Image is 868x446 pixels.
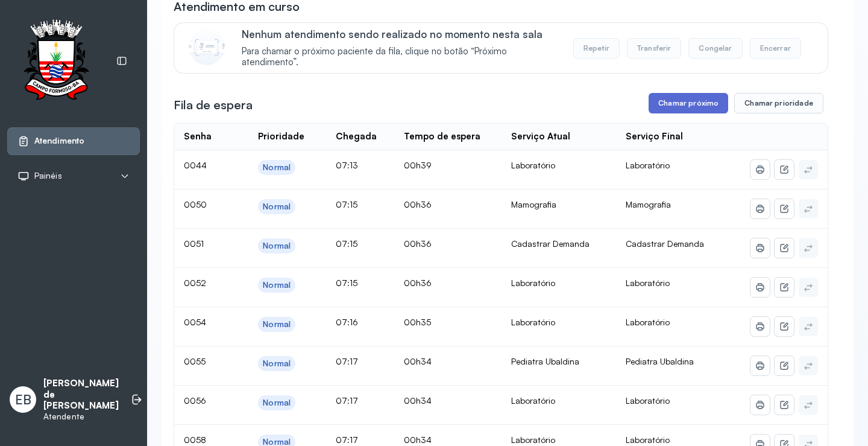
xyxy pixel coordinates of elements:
div: Normal [263,280,291,290]
p: [PERSON_NAME] de [PERSON_NAME] [43,378,119,412]
button: Chamar prioridade [734,93,823,113]
div: Normal [263,358,291,369]
span: 00h34 [404,356,432,366]
div: Normal [263,162,291,173]
span: Atendimento [34,136,84,146]
span: 00h36 [404,199,432,209]
span: 0044 [184,160,207,170]
button: Congelar [688,38,742,59]
span: 0056 [184,395,206,406]
span: 00h36 [404,238,432,249]
span: 07:13 [336,160,358,170]
div: Cadastrar Demanda [511,238,606,249]
span: Laboratório [626,435,670,445]
span: 0052 [184,278,206,288]
span: 07:16 [336,317,358,327]
div: Normal [263,319,291,330]
div: Pediatra Ubaldina [511,356,606,367]
p: Nenhum atendimento sendo realizado no momento nesta sala [242,28,561,40]
span: 00h35 [404,317,431,327]
span: 07:15 [336,238,357,249]
div: Serviço Atual [511,131,570,142]
span: Painéis [34,171,62,181]
span: 0055 [184,356,206,366]
span: Laboratório [626,317,670,327]
span: 0054 [184,317,206,327]
span: 07:17 [336,435,358,445]
span: 00h34 [404,395,432,406]
div: Prioridade [258,131,304,142]
img: Imagem de CalloutCard [189,29,225,65]
button: Chamar próximo [649,93,728,113]
span: Laboratório [626,278,670,288]
span: 07:17 [336,356,358,366]
span: Pediatra Ubaldina [626,356,694,366]
span: 07:17 [336,395,358,406]
span: EB [15,392,31,407]
span: Cadastrar Demanda [626,238,704,249]
div: Normal [263,202,291,212]
span: 00h34 [404,435,432,445]
div: Laboratório [511,395,606,406]
div: Normal [263,241,291,251]
span: 0051 [184,238,204,249]
div: Laboratório [511,278,606,288]
span: Laboratório [626,160,670,170]
span: 0050 [184,199,207,209]
div: Tempo de espera [404,131,480,142]
h3: Fila de espera [174,97,253,113]
div: Normal [263,398,291,408]
div: Laboratório [511,160,606,171]
div: Mamografia [511,199,606,210]
span: 00h39 [404,160,432,170]
div: Laboratório [511,435,606,445]
div: Laboratório [511,317,606,328]
span: 07:15 [336,199,357,209]
span: Laboratório [626,395,670,406]
div: Senha [184,131,212,142]
button: Repetir [573,38,620,59]
span: Para chamar o próximo paciente da fila, clique no botão “Próximo atendimento”. [242,46,561,69]
p: Atendente [43,412,119,422]
a: Atendimento [17,135,130,147]
button: Transferir [627,38,682,59]
button: Encerrar [750,38,801,59]
div: Serviço Final [626,131,683,142]
span: Mamografia [626,199,671,209]
div: Chegada [336,131,377,142]
span: 0058 [184,435,206,445]
span: 07:15 [336,278,357,288]
img: Logotipo do estabelecimento [13,19,99,103]
span: 00h36 [404,278,432,288]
